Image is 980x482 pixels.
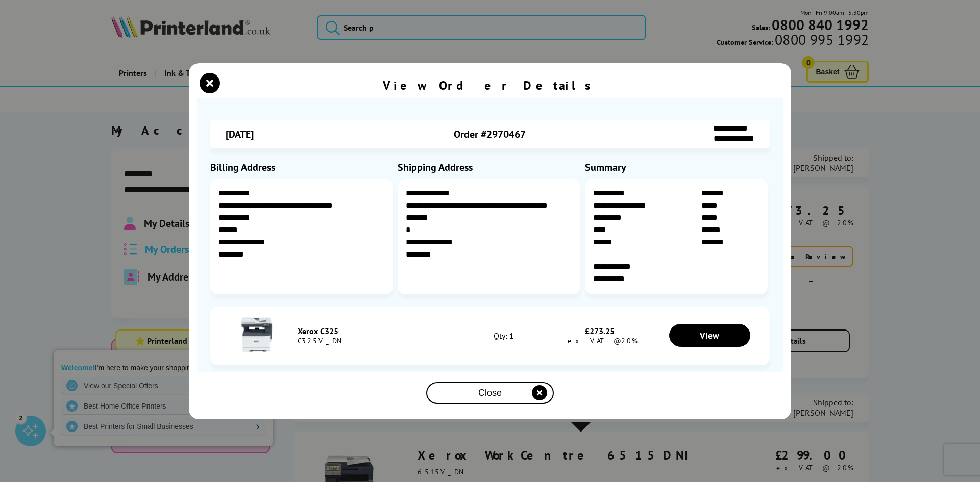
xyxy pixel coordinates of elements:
[478,388,502,398] span: Close
[700,329,719,341] span: View
[398,161,582,174] div: Shipping Address
[562,336,638,345] span: ex VAT @20%
[454,128,526,141] span: Order #2970467
[226,128,254,141] span: [DATE]
[239,317,275,352] img: Xerox C325
[298,336,462,345] div: C325V_DNI
[202,75,217,91] button: close modal
[298,326,462,336] div: Xerox C325
[426,382,554,404] button: close modal
[383,78,597,93] div: View Order Details
[210,161,395,174] div: Billing Address
[462,331,545,341] div: Qty: 1
[585,161,770,174] div: Summary
[669,324,751,347] a: View
[585,326,615,336] span: £273.25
